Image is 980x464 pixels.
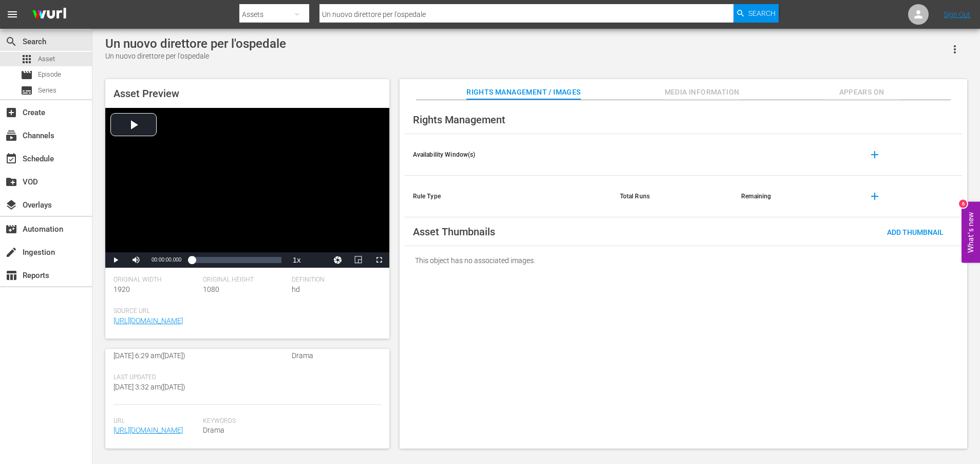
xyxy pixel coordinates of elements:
[152,257,181,263] span: 00:00:00.000
[879,222,952,241] button: Add Thumbnail
[21,69,33,81] span: Episode
[292,276,376,284] span: Definition
[25,3,74,27] img: ans4CAIJ8jUAAAAAAAAAAAAAAAAAAAAAAAAgQb4GAAAAAAAAAAAAAAAAAAAAAAAAJMjXAAAAAAAAAAAAAAAAAAAAAAAAgAT5G...
[862,184,887,209] button: add
[6,8,18,21] span: menu
[38,54,55,64] span: Asset
[203,417,376,425] span: Keywords
[114,417,198,425] span: Url
[38,69,61,80] span: Episode
[5,223,17,235] span: Automation
[748,4,776,23] span: Search
[114,383,185,391] span: [DATE] 3:32 am ( [DATE] )
[114,317,183,325] a: [URL][DOMAIN_NAME]
[612,176,733,217] th: Total Runs
[405,176,612,217] th: Rule Type
[879,228,952,236] span: Add Thumbnail
[114,374,198,382] span: Last Updated
[114,426,183,434] a: [URL][DOMAIN_NAME]
[328,252,348,268] button: Jump To Time
[733,4,779,23] button: Search
[5,269,17,282] span: Reports
[5,176,17,188] span: VOD
[105,108,389,268] div: Video Player
[114,351,185,360] span: [DATE] 6:29 am ( [DATE] )
[203,425,376,436] span: Drama
[5,153,17,165] span: Schedule
[21,84,33,97] span: Series
[823,86,900,99] span: Appears On
[38,85,56,96] span: Series
[348,252,369,268] button: Picture-in-Picture
[405,246,962,275] div: This object has no associated images.
[192,257,281,263] div: Progress Bar
[126,252,146,268] button: Mute
[292,285,300,293] span: hd
[203,276,287,284] span: Original Height
[959,199,967,208] div: 6
[5,106,17,119] span: Create
[413,114,505,126] span: Rights Management
[944,10,970,18] a: Sign Out
[733,176,854,217] th: Remaining
[114,276,198,284] span: Original Width
[114,87,179,100] span: Asset Preview
[5,35,17,48] span: Search
[114,307,376,315] span: Source Url
[203,285,219,293] span: 1080
[5,246,17,258] span: Ingestion
[664,86,741,99] span: Media Information
[862,142,887,167] button: add
[105,252,126,268] button: Play
[5,129,17,142] span: Channels
[413,226,495,238] span: Asset Thumbnails
[21,53,33,65] span: Asset
[5,199,17,211] span: Overlays
[105,36,286,51] div: Un nuovo direttore per l'ospedale
[369,252,389,268] button: Fullscreen
[287,252,307,268] button: Playback Rate
[292,351,313,360] span: Drama
[405,134,612,176] th: Availability Window(s)
[114,285,130,293] span: 1920
[105,51,286,62] div: Un nuovo direttore per l'ospedale
[869,190,881,202] span: add
[466,86,580,99] span: Rights Management / Images
[869,149,881,161] span: add
[962,201,980,263] button: Open Feedback Widget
